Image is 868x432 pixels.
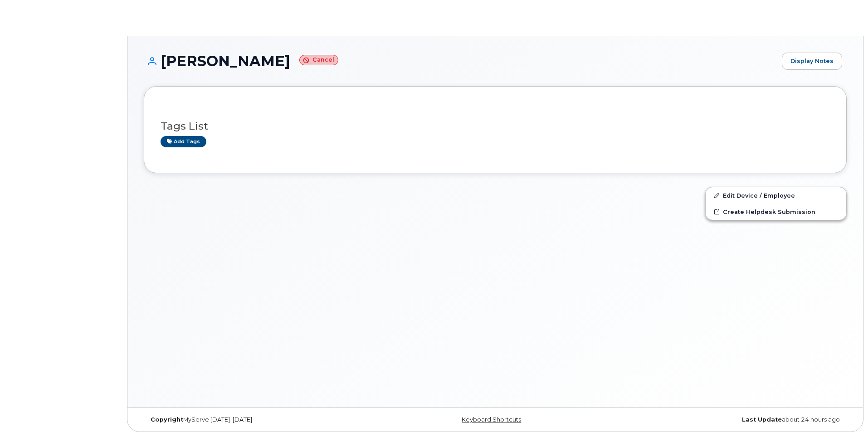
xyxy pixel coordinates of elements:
[144,53,777,69] h1: [PERSON_NAME]
[706,187,846,204] a: Edit Device / Employee
[706,204,846,220] a: Create Helpdesk Submission
[161,121,830,132] h3: Tags List
[144,416,378,423] div: MyServe [DATE]–[DATE]
[782,53,842,70] a: Display Notes
[161,136,206,147] a: Add tags
[462,416,521,423] a: Keyboard Shortcuts
[299,55,338,65] small: Cancel
[742,416,782,423] strong: Last Update
[612,416,847,423] div: about 24 hours ago
[151,416,183,423] strong: Copyright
